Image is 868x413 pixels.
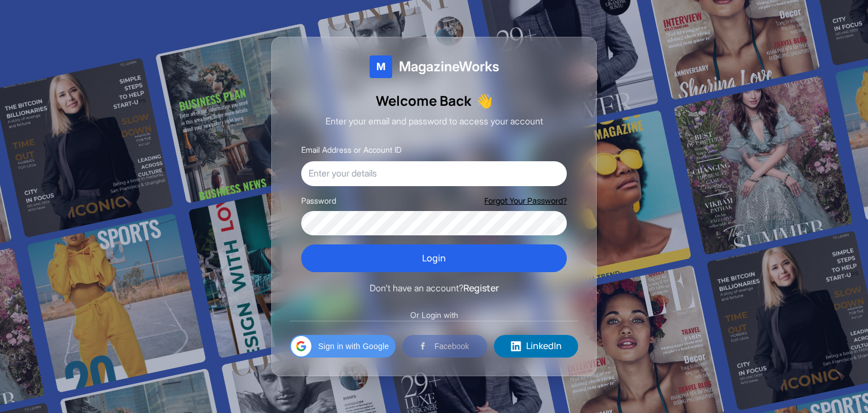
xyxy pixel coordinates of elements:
[301,195,336,206] label: Password
[301,161,567,186] input: Enter your details
[550,218,560,228] button: Show password
[301,145,402,154] label: Email Address or Account ID
[290,335,396,358] div: Sign in with Google
[290,114,578,129] p: Enter your email and password to access your account
[463,281,499,296] button: Register
[318,340,389,352] span: Sign in with Google
[290,92,578,110] h1: Welcome Back
[301,244,567,273] button: Login
[526,339,562,354] span: LinkedIn
[402,335,487,358] button: Facebook
[370,282,463,294] span: Don't have an account?
[484,195,567,206] button: Forgot Your Password?
[494,335,578,358] button: LinkedIn
[399,58,499,76] span: MagazineWorks
[476,92,493,110] span: Waving hand
[403,309,465,321] span: Or Login with
[376,59,385,75] span: M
